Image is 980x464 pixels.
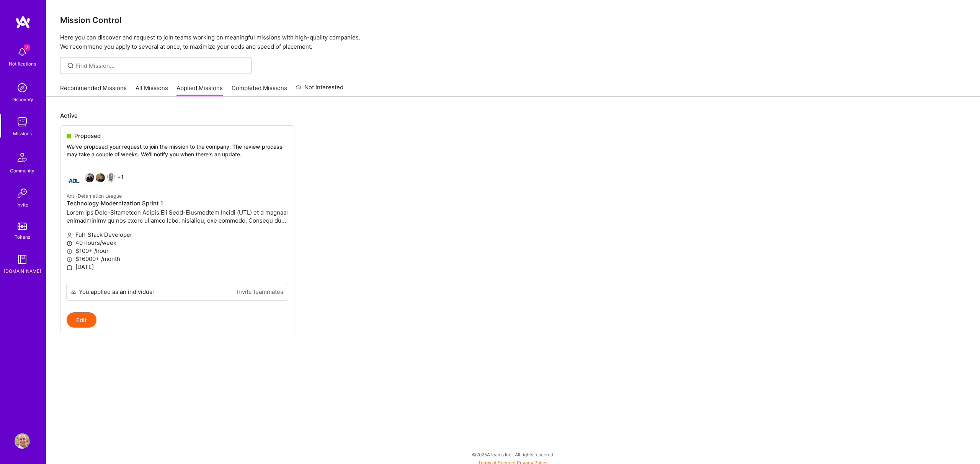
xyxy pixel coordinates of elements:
[15,44,30,60] img: bell
[13,148,31,167] img: Community
[15,185,30,201] img: Invite
[15,433,30,449] img: User Avatar
[18,223,27,230] img: tokens
[15,233,30,241] div: Tokens
[67,263,288,271] p: [DATE]
[67,173,82,189] img: Anti-Defamation League company logo
[60,111,966,120] p: Active
[67,265,72,271] i: icon Calendar
[67,249,72,254] i: icon MoneyGray
[232,84,287,97] a: Completed Missions
[106,173,116,182] img: Tamir Kedmi
[67,173,124,189] div: +1
[237,288,283,296] a: Invite teammates
[85,173,94,182] img: Elon Salfati
[67,193,122,199] small: Anti-Defamation League
[60,33,966,51] p: Here you can discover and request to join teams working on meaningful missions with high-quality ...
[176,84,223,97] a: Applied Missions
[9,60,36,68] div: Notifications
[75,62,246,70] input: Find Mission...
[67,239,288,247] p: 40 hours/week
[67,200,288,207] h4: Technology Modernization Sprint 1
[67,312,96,328] button: Edit
[13,130,32,138] div: Missions
[66,61,75,70] i: icon SearchGrey
[67,143,288,158] p: We've proposed your request to join the mission to the company. The review process may take a cou...
[67,247,288,255] p: $100+ /hour
[15,114,30,130] img: teamwork
[67,231,288,239] p: Full-Stack Developer
[24,44,30,51] span: 2
[67,257,72,262] i: icon MoneyGray
[4,267,41,275] div: [DOMAIN_NAME]
[67,255,288,263] p: $16000+ /month
[11,95,33,103] div: Discovery
[16,201,28,209] div: Invite
[67,208,288,225] p: Lorem ips Dolo-Sitametcon Adipis:Eli Sedd-Eiusmodtem Incidi (UTL) et d magnaal enimadminimv qu no...
[13,433,32,449] a: User Avatar
[74,132,101,140] span: Proposed
[10,167,34,175] div: Community
[136,84,168,97] a: All Missions
[15,15,31,29] img: logo
[60,84,127,97] a: Recommended Missions
[15,80,30,95] img: discovery
[15,252,30,267] img: guide book
[60,167,294,283] a: Anti-Defamation League company logoElon SalfatiOmer HochmanTamir Kedmi+1Anti-Defamation LeagueTec...
[79,288,154,296] div: You applied as an individual
[296,83,343,97] a: Not Interested
[67,233,72,238] i: icon Applicant
[67,241,72,246] i: icon Clock
[60,15,966,25] h3: Mission Control
[96,173,105,182] img: Omer Hochman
